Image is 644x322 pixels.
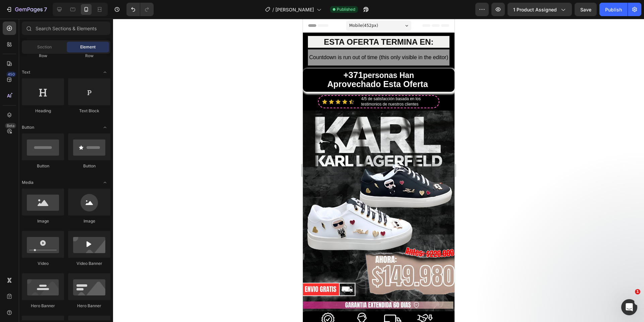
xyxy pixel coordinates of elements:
iframe: Design area [303,19,454,322]
span: Toggle open [100,177,110,188]
span: Media [22,179,34,186]
span: 1 product assigned [513,6,557,13]
div: Button [68,163,110,169]
div: Hero Banner [22,303,64,309]
span: [PERSON_NAME] [275,6,314,13]
div: Hero Banner [68,303,110,309]
span: 1 [635,289,640,294]
span: Section [37,44,52,50]
div: Video [22,260,64,267]
span: Button [22,124,34,130]
div: Row [68,53,110,59]
p: 7 [44,5,47,13]
button: Save [575,3,597,16]
span: Toggle open [100,67,110,78]
span: Element [80,44,96,50]
div: Text Block [68,108,110,114]
span: Save [580,7,591,12]
div: 450 [6,72,16,77]
span: Toggle open [100,122,110,133]
div: Row [22,53,64,59]
span: Published [337,6,355,12]
button: Publish [599,3,628,16]
button: 1 product assigned [507,3,572,16]
div: Video Banner [68,260,110,267]
div: Button [22,163,64,169]
iframe: Intercom live chat [621,299,637,315]
div: Image [22,218,64,224]
span: / [272,6,274,13]
div: Undo/Redo [126,3,154,16]
div: Beta [5,123,16,128]
div: Heading [22,108,64,114]
button: 7 [3,3,50,16]
input: Search Sections & Elements [22,22,110,35]
div: Image [68,218,110,224]
div: Publish [605,6,622,13]
span: Text [22,69,30,75]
